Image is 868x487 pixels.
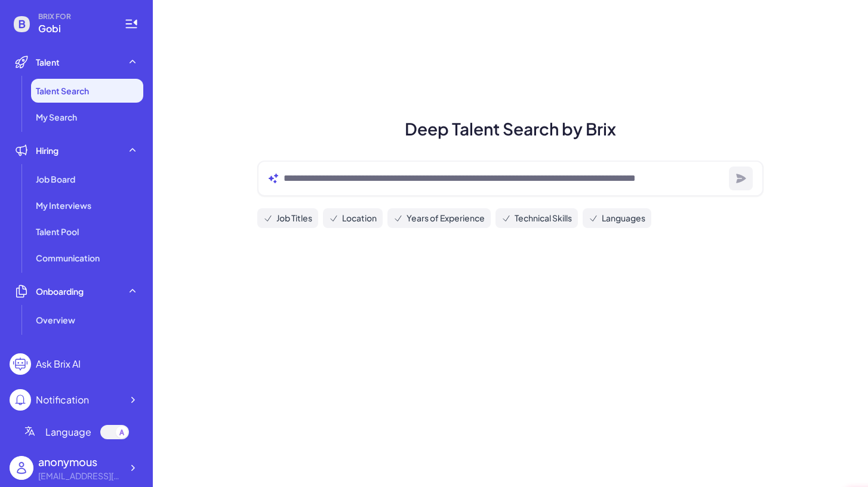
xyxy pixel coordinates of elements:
[36,56,60,68] span: Talent
[36,285,84,297] span: Onboarding
[276,212,312,224] span: Job Titles
[36,173,75,185] span: Job Board
[38,12,110,21] span: BRIX FOR
[45,425,91,439] span: Language
[38,470,122,482] div: ruoan@atmacap.com
[36,111,77,123] span: My Search
[602,212,645,224] span: Languages
[38,454,122,470] div: anonymous
[342,212,377,224] span: Location
[36,199,91,211] span: My Interviews
[36,252,100,264] span: Communication
[38,21,110,36] span: Gobi
[36,357,81,371] div: Ask Brix AI
[36,85,89,97] span: Talent Search
[36,226,79,238] span: Talent Pool
[407,212,485,224] span: Years of Experience
[10,456,33,480] img: user_logo.png
[243,116,778,141] h1: Deep Talent Search by Brix
[36,314,75,326] span: Overview
[36,393,89,407] div: Notification
[515,212,572,224] span: Technical Skills
[36,144,59,156] span: Hiring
